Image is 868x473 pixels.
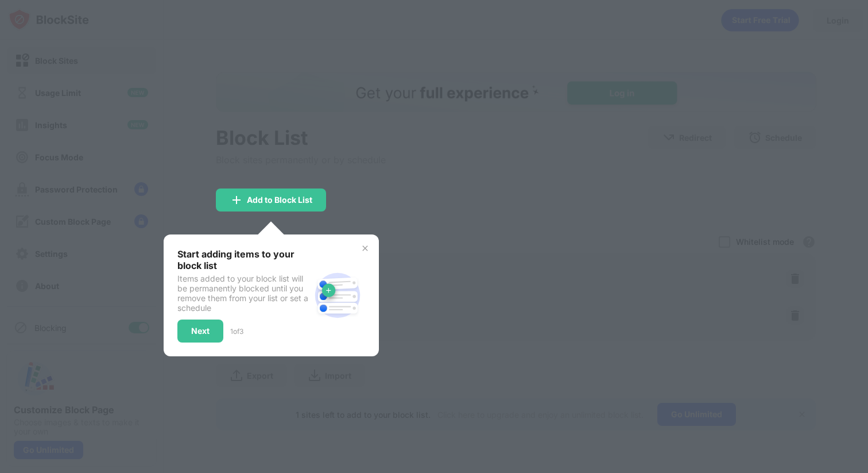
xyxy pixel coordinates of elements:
div: 1 of 3 [230,327,243,336]
div: Start adding items to your block list [177,248,310,271]
div: Next [191,326,210,336]
div: Items added to your block list will be permanently blocked until you remove them from your list o... [177,274,310,313]
img: x-button.svg [361,244,370,253]
div: Add to Block List [247,195,312,205]
img: block-site.svg [310,268,365,323]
